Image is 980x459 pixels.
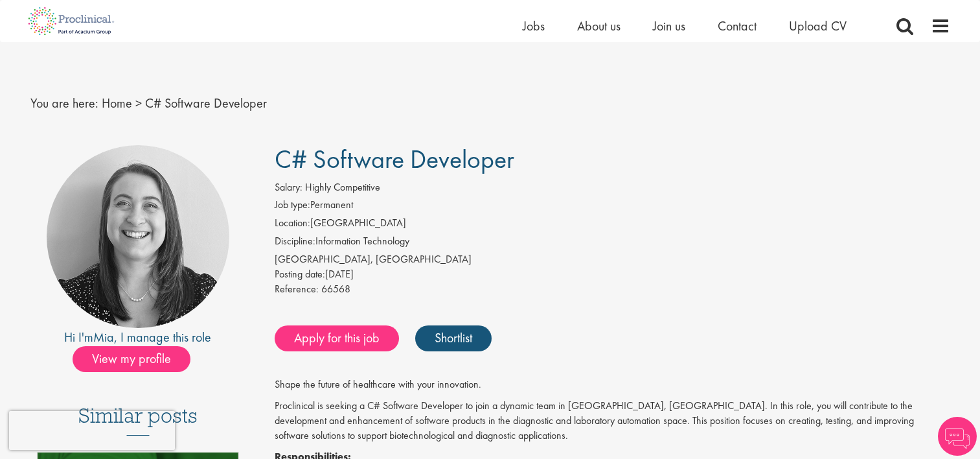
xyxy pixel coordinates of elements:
label: Job type: [275,198,310,213]
span: Highly Competitive [305,180,380,194]
a: Shortlist [415,325,492,351]
div: Hi I'm , I manage this role [30,328,246,347]
a: Mia [93,329,114,346]
span: > [135,95,142,112]
li: Permanent [275,198,950,216]
a: View my profile [73,349,203,366]
p: Shape the future of healthcare with your innovation. [275,377,950,392]
h3: Similar posts [78,405,198,436]
a: Jobs [523,18,545,34]
div: [GEOGRAPHIC_DATA], [GEOGRAPHIC_DATA] [275,252,950,267]
a: Upload CV [789,18,847,34]
a: Apply for this job [275,325,399,351]
li: [GEOGRAPHIC_DATA] [275,216,950,234]
li: Information Technology [275,234,950,252]
p: Proclinical is seeking a C# Software Developer to join a dynamic team in [GEOGRAPHIC_DATA], [GEOG... [275,399,950,443]
img: Chatbot [938,417,977,456]
span: C# Software Developer [145,95,267,112]
a: Join us [653,18,685,34]
label: Discipline: [275,234,315,249]
a: About us [577,18,621,34]
span: You are here: [30,95,98,112]
a: breadcrumb link [102,95,132,112]
label: Reference: [275,282,319,297]
span: C# Software Developer [275,143,514,176]
span: Posting date: [275,267,325,281]
a: Contact [718,18,757,34]
img: imeage of recruiter Mia Kellerman [47,145,229,328]
span: 66568 [321,282,350,296]
span: View my profile [73,346,190,372]
iframe: reCAPTCHA [9,411,175,450]
label: Salary: [275,180,302,195]
div: [DATE] [275,267,950,282]
label: Location: [275,216,310,231]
